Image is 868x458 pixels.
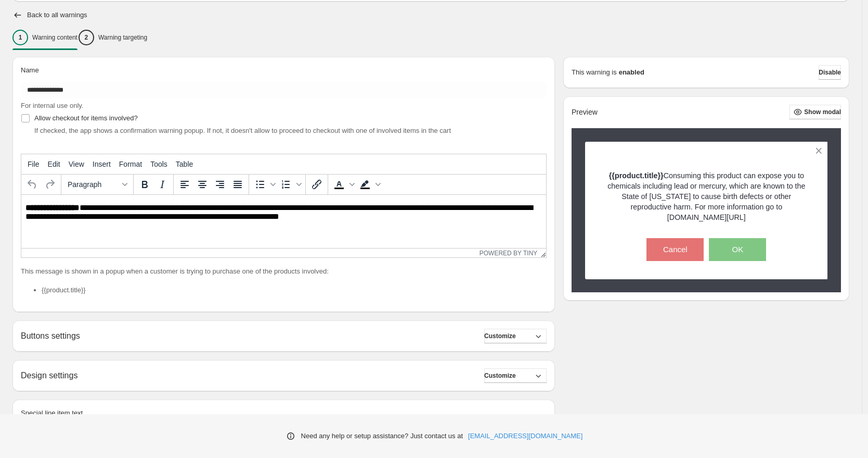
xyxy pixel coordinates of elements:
[480,250,538,257] a: Powered by Tiny
[98,33,147,42] p: Warning targeting
[572,108,598,117] h2: Preview
[21,266,547,277] p: This message is shown in a popup when a customer is trying to purchase one of the products involved:
[193,176,211,193] button: Align center
[603,170,810,222] p: Consuming this product can expose you to chemicals including lead or mercury, which are known to ...
[609,171,664,180] strong: {{product.title}}
[21,409,83,417] span: Special line item text
[709,238,766,261] button: OK
[619,67,644,78] strong: enabled
[308,176,326,193] button: Insert/edit link
[27,11,87,19] h2: Back to all warnings
[12,30,28,45] div: 1
[484,332,516,340] span: Customize
[68,180,119,189] span: Paragraph
[136,176,153,193] button: Bold
[119,160,142,168] span: Format
[251,176,277,193] div: Bullet list
[42,285,547,295] li: {{product.title}}
[34,127,451,134] span: If checked, the app shows a confirmation warning popup. If not, it doesn't allow to proceed to ch...
[48,160,60,168] span: Edit
[79,30,94,45] div: 2
[229,176,247,193] button: Justify
[277,176,303,193] div: Numbered list
[69,160,84,168] span: View
[484,368,547,383] button: Customize
[21,370,77,380] h2: Design settings
[41,176,59,193] button: Redo
[484,329,547,343] button: Customize
[804,108,841,116] span: Show modal
[12,27,77,48] button: 1Warning content
[34,114,138,122] span: Allow checkout for items involved?
[21,331,80,341] h2: Buttons settings
[819,65,841,80] button: Disable
[21,66,39,74] span: Name
[93,160,111,168] span: Insert
[646,238,704,261] button: Cancel
[572,67,617,78] p: This warning is
[21,195,546,248] iframe: Rich Text Area
[330,176,356,193] div: Text color
[484,372,516,380] span: Customize
[23,176,41,193] button: Undo
[819,68,841,77] span: Disable
[211,176,229,193] button: Align right
[21,102,83,109] span: For internal use only.
[32,33,77,42] p: Warning content
[153,176,171,193] button: Italic
[176,160,193,168] span: Table
[150,160,167,168] span: Tools
[28,160,40,168] span: File
[79,27,147,48] button: 2Warning targeting
[537,249,546,257] div: Resize
[63,176,131,193] button: Formats
[356,176,382,193] div: Background color
[789,105,841,119] button: Show modal
[176,176,193,193] button: Align left
[468,431,582,441] a: [EMAIL_ADDRESS][DOMAIN_NAME]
